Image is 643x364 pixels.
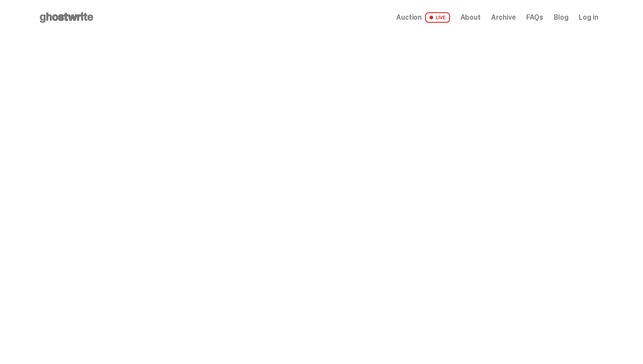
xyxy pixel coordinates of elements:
[554,14,568,21] a: Blog
[461,14,481,21] a: About
[579,14,598,21] a: Log in
[396,12,450,23] a: Auction LIVE
[491,14,516,21] a: Archive
[425,12,450,23] span: LIVE
[396,14,422,21] span: Auction
[526,14,543,21] a: FAQs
